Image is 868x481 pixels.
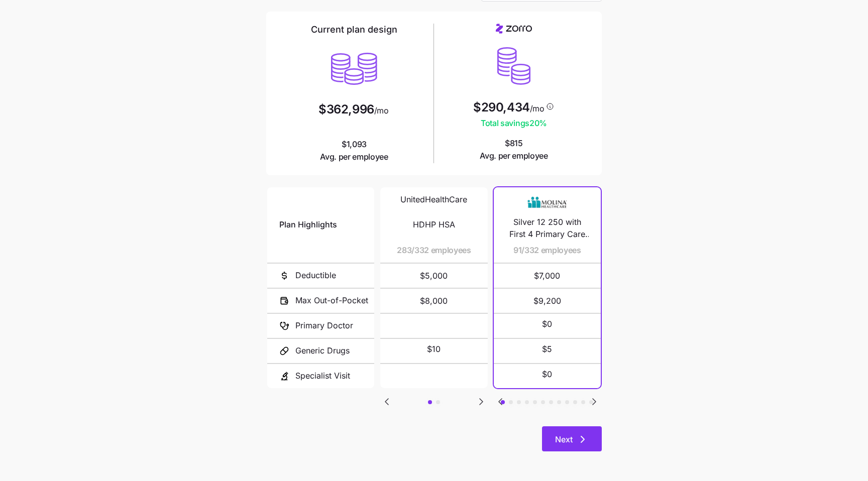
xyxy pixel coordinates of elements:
[473,101,529,113] span: $290,434
[542,426,602,451] button: Next
[374,106,389,114] span: /mo
[506,289,589,313] span: $9,200
[381,396,393,408] svg: Go to previous slide
[413,218,455,231] span: HDHP HSA
[295,294,368,307] span: Max Out-of-Pocket
[318,103,374,115] span: $362,996
[475,396,487,408] svg: Go to next slide
[588,396,600,408] svg: Go to next slide
[480,150,548,162] span: Avg. per employee
[400,193,467,206] span: UnitedHealthCare
[588,395,601,408] button: Go to next slide
[480,137,548,162] span: $815
[320,151,388,163] span: Avg. per employee
[392,264,475,288] span: $5,000
[427,343,441,355] span: $10
[311,24,397,36] h2: Current plan design
[295,344,350,357] span: Generic Drugs
[380,395,393,408] button: Go to previous slide
[506,216,589,241] span: Silver 12 250 with First 4 Primary Care Visits Free
[494,396,506,408] svg: Go to previous slide
[542,368,552,381] span: $0
[279,218,337,231] span: Plan Highlights
[527,193,567,212] img: Carrier
[513,244,581,257] span: 91/332 employees
[295,319,353,332] span: Primary Doctor
[392,289,475,313] span: $8,000
[295,370,350,382] span: Specialist Visit
[295,269,336,282] span: Deductible
[506,264,589,288] span: $7,000
[542,318,552,330] span: $0
[473,117,554,130] span: Total savings 20 %
[397,244,471,257] span: 283/332 employees
[494,395,507,408] button: Go to previous slide
[530,104,545,112] span: /mo
[320,138,388,163] span: $1,093
[555,433,573,445] span: Next
[475,395,488,408] button: Go to next slide
[542,343,552,355] span: $5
